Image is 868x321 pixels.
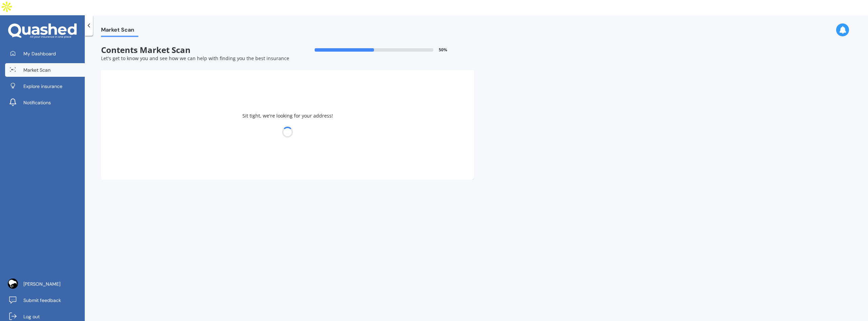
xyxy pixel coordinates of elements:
[439,48,447,52] span: 50 %
[8,279,18,289] img: ACg8ocK9FxqSKICb4qUxIZXckF6ufEpoh8XTXG-C3QkH00uZIu12rpBg=s96-c
[101,26,138,36] span: Market Scan
[23,313,40,320] span: Log out
[23,297,61,304] span: Submit feedback
[23,67,51,73] span: Market Scan
[5,277,85,291] a: [PERSON_NAME]
[23,99,51,106] span: Notifications
[5,47,85,60] a: My Dashboard
[101,70,474,180] div: Sit tight, we're looking for your address!
[5,79,85,93] a: Explore insurance
[23,281,60,287] span: [PERSON_NAME]
[5,96,85,109] a: Notifications
[23,83,62,90] span: Explore insurance
[5,63,85,77] a: Market Scan
[101,45,288,55] span: Contents Market Scan
[101,55,289,61] span: Let's get to know you and see how we can help with finding you the best insurance
[23,50,56,57] span: My Dashboard
[5,293,85,307] a: Submit feedback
